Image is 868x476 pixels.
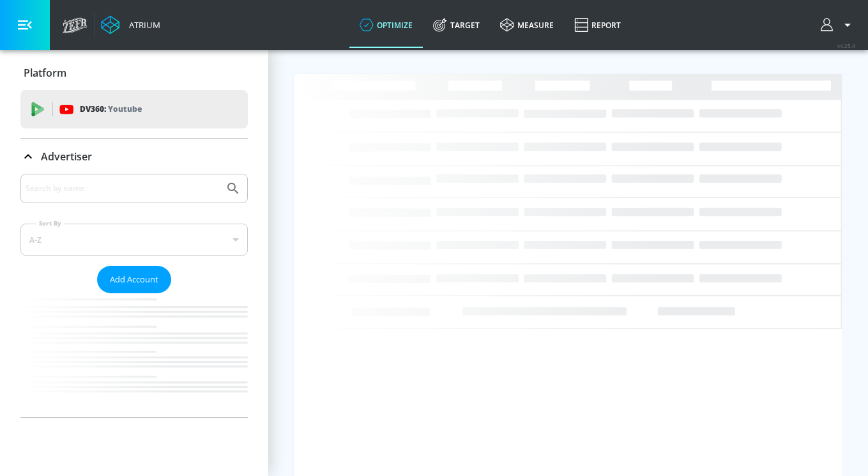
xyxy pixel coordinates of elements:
[20,293,248,417] nav: list of Advertiser
[110,272,158,287] span: Add Account
[564,2,631,48] a: Report
[423,2,490,48] a: Target
[20,139,248,174] div: Advertiser
[20,174,248,417] div: Advertiser
[837,42,855,49] span: v 4.25.4
[20,55,248,91] div: Platform
[490,2,564,48] a: measure
[20,90,248,128] div: DV360: Youtube
[80,102,142,116] p: DV360:
[26,180,219,197] input: Search by name
[36,219,64,227] label: Sort By
[20,224,248,256] div: A-Z
[108,102,142,116] p: Youtube
[24,66,66,80] p: Platform
[41,150,92,164] p: Advertiser
[124,19,160,31] div: Atrium
[101,15,160,35] a: Atrium
[349,2,423,48] a: optimize
[97,266,171,293] button: Add Account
